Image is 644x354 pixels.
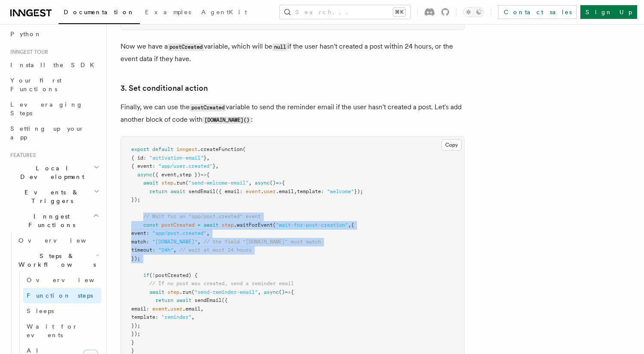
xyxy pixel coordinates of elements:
span: postCreated [161,222,194,228]
a: Leveraging Steps [7,97,101,121]
span: ({ event [152,172,176,178]
span: } [213,163,216,169]
span: // the field "[DOMAIN_NAME]" must match [203,239,321,245]
a: Wait for events [23,319,101,343]
span: "activation-email" [149,155,203,161]
span: { [291,289,294,295]
span: user [170,306,182,312]
span: await [143,180,158,186]
span: // Wait for an "app/post.created" event [143,213,261,219]
a: Function steps [23,288,101,303]
span: , [200,306,203,312]
button: Local Development [7,160,101,185]
span: return [149,188,167,194]
span: postCreated) { [155,272,197,278]
span: , [216,163,219,169]
span: Features [7,152,36,159]
span: step }) [179,172,200,178]
span: : [321,188,324,194]
button: Inngest Functions [7,209,101,233]
span: sendEmail [194,297,222,303]
button: Search...⌘K [280,5,410,19]
code: [DOMAIN_NAME]() [203,117,251,124]
span: , [206,155,210,161]
a: Sleeps [23,303,101,319]
button: Copy [441,139,462,151]
span: => [200,172,206,178]
span: "reminder" [161,314,191,320]
span: "wait-for-post-creation" [276,222,348,228]
span: }); [131,331,140,337]
span: Function steps [27,292,93,299]
span: "welcome" [327,188,354,194]
span: => [285,289,291,295]
span: const [143,222,158,228]
span: "app/post.created" [152,230,206,236]
span: event [131,230,146,236]
span: Install the SDK [10,62,99,68]
a: AgentKit [196,3,252,23]
button: Events & Triggers [7,185,101,209]
span: { [351,222,354,228]
span: } [131,339,134,345]
span: async [137,172,152,178]
a: Setting up your app [7,121,101,145]
span: , [197,239,200,245]
span: "send-welcome-email" [188,180,249,186]
span: if [143,272,149,278]
span: ( [243,146,246,152]
span: ( [185,180,188,186]
span: { event [131,163,152,169]
code: postCreated [190,104,226,111]
span: event [246,188,261,194]
span: Steps & Workflows [15,252,96,269]
span: : [240,188,243,194]
button: Toggle dark mode [463,7,484,17]
span: , [176,172,179,178]
span: , [249,180,252,186]
p: Now we have a variable, which will be if the user hasn't created a post within 24 hours, or the e... [120,40,465,65]
span: .createFunction [197,146,243,152]
span: } [131,348,134,354]
span: } [203,155,206,161]
span: await [149,289,164,295]
span: inngest [176,146,197,152]
span: }); [131,323,140,329]
span: , [191,314,194,320]
span: : [152,163,155,169]
span: Examples [145,9,191,15]
span: , [173,247,176,253]
span: : [146,306,149,312]
span: Documentation [64,9,135,15]
span: Overview [27,277,115,283]
span: user [264,188,276,194]
span: Overview [18,237,107,244]
span: await [203,222,219,228]
span: : [143,155,146,161]
a: Python [7,26,101,42]
span: async [255,180,270,186]
span: ( [191,289,194,295]
span: "24h" [158,247,173,253]
a: 3. Set conditional action [120,82,208,94]
span: return [155,297,173,303]
span: step [167,289,179,295]
span: . [167,306,170,312]
span: event [152,306,167,312]
span: // If no post was created, send a reminder email [149,280,294,286]
span: Events & Triggers [7,188,94,205]
span: { [206,172,210,178]
span: : [146,230,149,236]
span: .run [179,289,191,295]
span: , [348,222,351,228]
span: sendEmail [188,188,216,194]
span: template [297,188,321,194]
code: postCreated [168,43,204,51]
span: .email [276,188,294,194]
span: Sleeps [27,308,54,314]
span: default [152,146,173,152]
span: ( [273,222,276,228]
span: ({ email [216,188,240,194]
a: Examples [140,3,196,23]
span: .email [182,306,200,312]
